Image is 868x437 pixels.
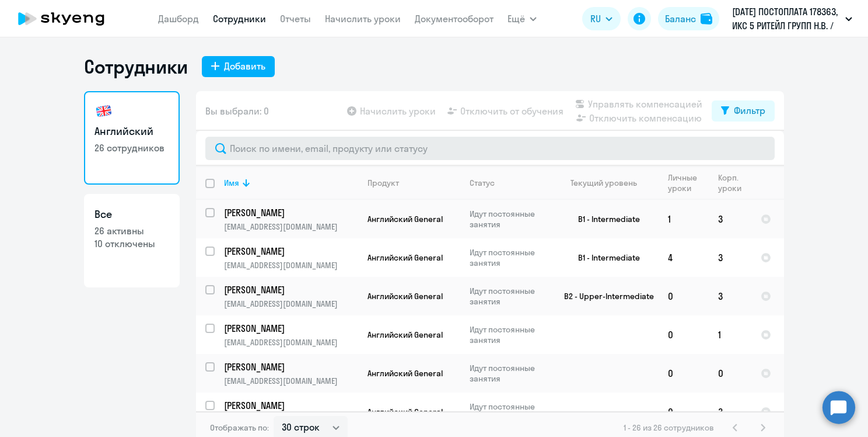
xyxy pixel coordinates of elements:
a: Все26 активны10 отключены [84,194,180,287]
a: [PERSON_NAME] [224,399,358,412]
a: [PERSON_NAME] [224,322,358,335]
td: 0 [659,315,709,354]
span: RU [590,12,601,26]
p: 26 сотрудников [94,141,169,154]
p: [EMAIL_ADDRESS][DOMAIN_NAME] [224,221,358,232]
a: Сотрудники [213,13,266,25]
a: [PERSON_NAME] [224,283,358,296]
p: [PERSON_NAME] [224,245,356,258]
td: 0 [659,393,709,431]
a: Английский26 сотрудников [84,91,180,185]
p: [EMAIL_ADDRESS][DOMAIN_NAME] [224,299,358,309]
p: Идут постоянные занятия [470,209,549,230]
h1: Сотрудники [84,55,188,78]
div: Фильтр [734,103,765,117]
p: [EMAIL_ADDRESS][DOMAIN_NAME] [224,260,358,270]
a: Дашборд [158,13,199,25]
div: Добавить [224,59,265,73]
td: 4 [659,238,709,277]
p: Идут постоянные занятия [470,247,549,268]
td: 0 [709,354,751,393]
p: [PERSON_NAME] [224,399,356,412]
p: [PERSON_NAME] [224,360,356,373]
div: Текущий уровень [559,178,658,188]
h3: Английский [94,124,169,139]
button: Ещё [508,7,537,30]
td: 3 [709,393,751,431]
td: 3 [709,238,751,277]
td: 1 [709,315,751,354]
p: Идут постоянные занятия [470,363,549,384]
p: [PERSON_NAME] [224,206,356,219]
span: Ещё [508,12,525,26]
td: 3 [709,200,751,238]
p: 26 активны [94,224,169,237]
img: english [94,102,113,120]
div: Текущий уровень [570,178,637,188]
span: Английский General [367,407,443,417]
h3: Все [94,207,169,222]
div: Продукт [367,178,399,188]
span: Английский General [367,291,443,301]
button: Фильтр [712,100,775,122]
div: Баланс [665,12,696,26]
span: Английский General [367,252,443,263]
p: Идут постоянные занятия [470,324,549,345]
span: Отображать по: [210,422,269,433]
a: Начислить уроки [325,13,401,25]
p: Идут постоянные занятия [470,286,549,307]
p: [DATE] ПОСТОПЛАТА 178363, ИКС 5 РИТЕЙЛ ГРУПП Н.В. / X5 RETAIL GROUP N.V. [732,5,841,33]
p: [EMAIL_ADDRESS][DOMAIN_NAME] [224,337,358,348]
button: Добавить [202,56,275,77]
td: 3 [709,277,751,315]
span: Английский General [367,368,443,379]
p: [EMAIL_ADDRESS][DOMAIN_NAME] [224,376,358,386]
span: Английский General [367,330,443,340]
a: [PERSON_NAME] [224,206,358,219]
img: balance [701,13,712,25]
div: Имя [224,178,239,188]
span: Вы выбрали: 0 [205,104,269,118]
p: Идут постоянные занятия [470,401,549,422]
td: 1 [659,200,709,238]
a: [PERSON_NAME] [224,360,358,373]
div: Статус [470,178,495,188]
a: Отчеты [280,13,311,25]
span: Английский General [367,214,443,224]
p: [PERSON_NAME] [224,322,356,335]
button: RU [582,7,621,30]
div: Личные уроки [668,172,708,193]
td: B1 - Intermediate [550,200,659,238]
p: [PERSON_NAME] [224,283,356,296]
a: [PERSON_NAME] [224,245,358,258]
button: Балансbalance [658,7,719,30]
td: 0 [659,277,709,315]
input: Поиск по имени, email, продукту или статусу [205,137,775,160]
td: B1 - Intermediate [550,238,659,277]
p: 10 отключены [94,237,169,250]
a: Документооборот [415,13,494,25]
td: 0 [659,354,709,393]
button: [DATE] ПОСТОПЛАТА 178363, ИКС 5 РИТЕЙЛ ГРУПП Н.В. / X5 RETAIL GROUP N.V. [726,5,858,33]
td: B2 - Upper-Intermediate [550,277,659,315]
div: Имя [224,178,358,188]
span: 1 - 26 из 26 сотрудников [624,422,714,433]
div: Корп. уроки [718,172,751,193]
